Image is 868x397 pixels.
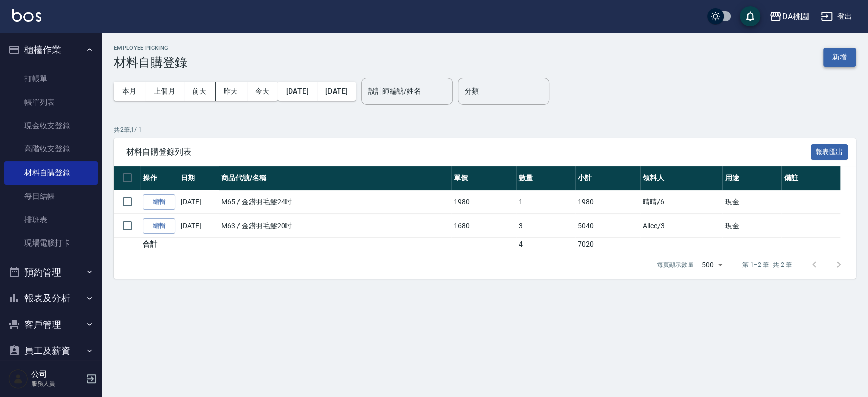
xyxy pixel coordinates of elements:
img: Person [8,369,28,389]
button: 今天 [247,82,278,101]
button: 報表匯出 [811,144,848,160]
td: 1680 [451,214,516,238]
th: 小計 [575,166,640,190]
button: [DATE] [278,82,317,101]
td: 1980 [451,190,516,214]
a: 編輯 [143,218,175,234]
td: 晴晴 /6 [640,190,722,214]
td: [DATE] [178,190,219,214]
button: [DATE] [317,82,356,101]
span: 材料自購登錄列表 [126,147,811,157]
h5: 公司 [31,369,83,379]
button: 登出 [817,7,856,26]
td: 3 [516,214,575,238]
img: Logo [12,9,41,22]
button: 前天 [184,82,216,101]
div: DA桃園 [782,10,809,23]
a: 報表匯出 [811,146,848,156]
a: 每日結帳 [4,185,98,208]
button: 員工及薪資 [4,338,98,364]
a: 新增 [823,52,856,62]
th: 單價 [451,166,516,190]
th: 日期 [178,166,219,190]
td: 7020 [575,238,640,251]
button: 客戶管理 [4,312,98,338]
button: 報表及分析 [4,285,98,312]
a: 打帳單 [4,67,98,90]
td: Alice /3 [640,214,722,238]
button: save [740,6,760,26]
th: 數量 [516,166,575,190]
a: 現場電腦打卡 [4,231,98,255]
th: 操作 [140,166,178,190]
button: 上個月 [145,82,184,101]
td: 4 [516,238,575,251]
p: 第 1–2 筆 共 2 筆 [742,260,792,269]
td: 現金 [722,214,781,238]
button: 本月 [114,82,145,101]
div: 500 [698,251,726,279]
td: 合計 [140,238,178,251]
td: M65 / 金鑽羽毛髮24吋 [219,190,451,214]
button: DA桃園 [765,6,813,27]
th: 備註 [781,166,840,190]
th: 領料人 [640,166,722,190]
td: M63 / 金鑽羽毛髮20吋 [219,214,451,238]
button: 預約管理 [4,259,98,286]
a: 高階收支登錄 [4,137,98,161]
p: 服務人員 [31,379,83,388]
a: 排班表 [4,208,98,231]
th: 用途 [722,166,781,190]
h3: 材料自購登錄 [114,55,187,70]
a: 現金收支登錄 [4,114,98,137]
button: 櫃檯作業 [4,37,98,63]
td: 現金 [722,190,781,214]
a: 帳單列表 [4,90,98,114]
td: 5040 [575,214,640,238]
h2: Employee Picking [114,45,187,51]
p: 共 2 筆, 1 / 1 [114,125,856,134]
button: 新增 [823,48,856,67]
th: 商品代號/名稱 [219,166,451,190]
td: 1 [516,190,575,214]
td: 1980 [575,190,640,214]
td: [DATE] [178,214,219,238]
a: 編輯 [143,194,175,210]
p: 每頁顯示數量 [657,260,694,269]
button: 昨天 [216,82,247,101]
a: 材料自購登錄 [4,161,98,185]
